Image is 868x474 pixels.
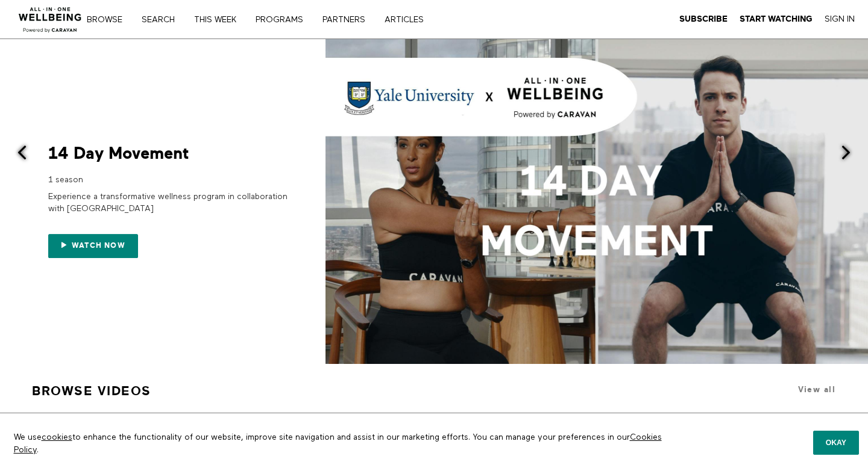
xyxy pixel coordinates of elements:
[679,14,728,25] a: Subscribe
[137,16,187,24] a: Search
[42,433,72,442] a: cookies
[32,378,151,404] a: Browse Videos
[190,16,249,24] a: THIS WEEK
[740,14,813,25] a: Start Watching
[95,13,448,25] nav: Primary
[5,422,681,465] p: We use to enhance the functionality of our website, improve site navigation and assist in our mar...
[83,16,135,24] a: Browse
[251,16,316,24] a: PROGRAMS
[380,16,436,24] a: ARTICLES
[318,16,378,24] a: PARTNERS
[798,385,835,394] a: View all
[14,433,662,454] a: Cookies Policy
[740,14,813,23] strong: Start Watching
[813,431,859,455] button: Okay
[825,14,855,25] a: Sign In
[679,14,728,23] strong: Subscribe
